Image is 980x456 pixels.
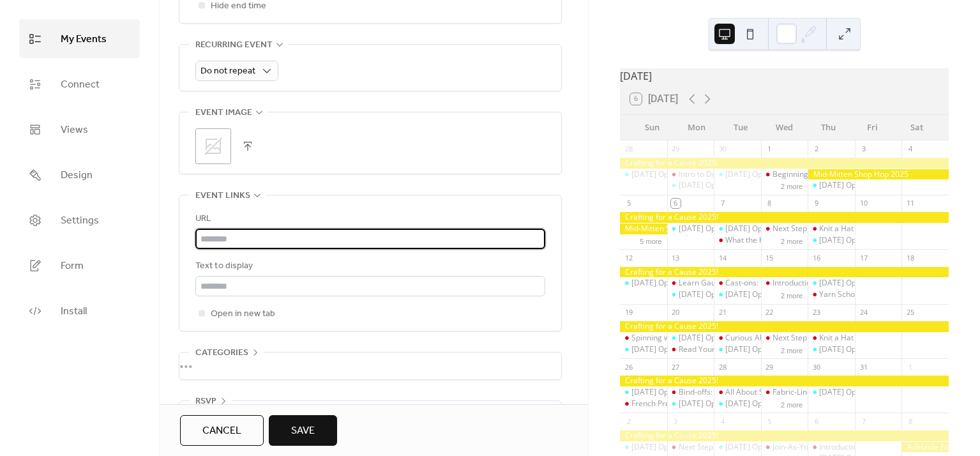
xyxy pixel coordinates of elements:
div: 29 [671,144,681,154]
div: Mon [674,115,718,141]
button: 5 more [635,235,667,246]
div: 21 [718,308,727,317]
div: Tuesday Open Drop-In [714,442,761,453]
div: Monday Open Drop-In [667,289,714,300]
div: [DATE] Open Drop-In [725,399,800,409]
span: My Events [61,29,107,49]
div: Text to display [195,259,543,274]
div: ••• [179,401,561,428]
div: [DATE] Open Drop-In [631,387,706,398]
div: Learn Gauge & Make it Fit! [667,278,714,289]
div: [DATE] Open Drop-In [819,387,894,398]
div: [DATE] [620,68,949,84]
div: Introduction to Cable Knitting [761,278,808,289]
div: [DATE] Open Drop-In [819,344,894,355]
div: 5 [624,199,633,208]
button: 2 more [776,399,808,409]
div: 22 [765,308,774,317]
div: 30 [811,362,821,372]
span: Event links [195,188,250,204]
div: ; [195,128,231,164]
div: Introduction to Drop Spindles (week 1 of 2) [808,442,855,453]
div: Fabric-Lined Pouch Workshop [773,387,877,398]
div: 13 [671,253,681,262]
div: 12 [624,253,633,262]
span: Settings [61,211,99,231]
div: 17 [859,253,868,262]
span: Save [291,423,315,439]
div: 16 [811,253,821,262]
a: Views [19,110,140,149]
div: Next Step Knitting: “Frostwork Shawl” (week 1 of 3) [667,442,714,453]
div: Sunday Open Drop-In [620,387,667,398]
div: Crafting for a Cause 2025! [620,212,949,223]
a: Cancel [180,415,264,446]
span: Connect [61,75,100,95]
div: 28 [624,144,633,154]
a: My Events [19,19,140,58]
div: Adelaide Fiber Co, Trunk Show [901,442,949,453]
div: Crafting for a Cause 2025! [620,267,949,278]
div: Sunday Open Drop-In [620,169,667,180]
div: 3 [859,144,868,154]
div: Mid-Mitten Shop Hop 2025 [620,224,667,234]
div: Thursday Open Drop-In [808,180,855,191]
div: Introduction to Cable Knitting [773,278,875,289]
span: Form [61,256,84,276]
div: 9 [811,199,821,208]
button: 2 more [776,344,808,355]
div: 6 [811,416,821,426]
span: Event image [195,105,252,121]
div: Next Step Crochet: Granny Squares (week 2 of 2) [761,333,808,344]
span: Open in new tab [211,307,275,322]
div: Crafting for a Cause 2025! [620,430,949,441]
div: Sunday Open Drop-In [620,442,667,453]
div: [DATE] Open Drop-In [679,180,753,191]
span: Install [61,301,87,321]
div: [DATE] Open Drop-In [819,278,894,289]
div: 29 [765,362,774,372]
div: What the Heck are Short Rows? [725,235,836,246]
button: Save [269,415,337,446]
div: Bind-offs: Beyond the Basic [679,387,776,398]
span: Cancel [202,423,241,439]
div: [DATE] Open Drop-In [725,289,800,300]
div: Fri [850,115,894,141]
div: 10 [859,199,868,208]
div: Curious About Colorwork [714,333,761,344]
button: 2 more [776,289,808,300]
div: 11 [905,199,915,208]
div: Next Step Knitting: “Frostwork Shawl” (week 1 of 3) [679,442,856,453]
div: 26 [624,362,633,372]
div: Thursday Open Drop-In [808,278,855,289]
div: [DATE] Open Drop-In [725,169,800,180]
div: Next Step Crochet: Granny Squares (week 1 of 2) [761,224,808,234]
div: 1 [905,362,915,372]
div: 7 [859,416,868,426]
div: 18 [905,253,915,262]
div: URL [195,211,543,227]
div: [DATE] Open Drop-In [819,235,894,246]
div: 19 [624,308,633,317]
div: Mid-Mitten Shop Hop 2025 [808,169,949,180]
button: 2 more [776,235,808,246]
div: Crafting for a Cause 2025! [620,376,949,386]
div: 6 [671,199,681,208]
span: RSVP [195,394,216,409]
div: 2 [811,144,821,154]
div: 8 [765,199,774,208]
div: 3 [671,416,681,426]
div: ••• [179,353,561,379]
div: Monday Open Drop-In [667,180,714,191]
div: [DATE] Open Drop-In [819,180,894,191]
div: Sun [630,115,674,141]
div: Bind-offs: Beyond the Basic [667,387,714,398]
div: [DATE] Open Drop-In [631,442,706,453]
div: 28 [718,362,727,372]
div: 2 [624,416,633,426]
div: Sunday Open Drop-In [620,278,667,289]
span: Do not repeat [200,63,255,80]
div: Thursday Open Drop-In [808,387,855,398]
div: 4 [905,144,915,154]
div: [DATE] Open Drop-In [679,224,753,234]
